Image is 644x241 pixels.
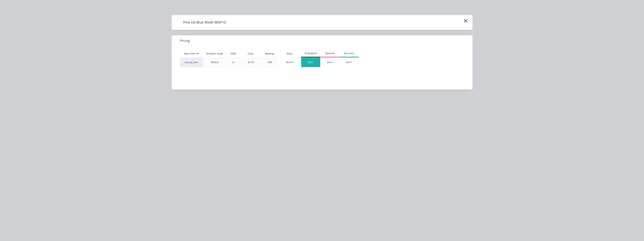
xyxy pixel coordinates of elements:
div: Special [320,52,339,55]
div: $4.914 [278,58,301,67]
div: $4.91 [320,58,339,67]
div: Price [278,50,301,57]
div: factory_item [180,57,203,67]
div: lm [232,61,235,64]
div: 9045h2 [211,61,219,64]
div: Markup [261,50,278,57]
div: Xero Item # [180,50,203,57]
span: Pricing [180,38,190,43]
div: Product code [203,49,226,58]
div: $4.91 [301,58,320,67]
div: Cost [240,50,261,57]
div: $3.78 [248,61,254,64]
h4: Pine H2 Blue 90x45 MGP10 [177,19,231,26]
div: 30% [268,61,272,64]
div: $4.91 [340,58,358,67]
div: Account [339,52,359,55]
div: UOM [228,49,239,58]
div: Standard [301,52,320,55]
